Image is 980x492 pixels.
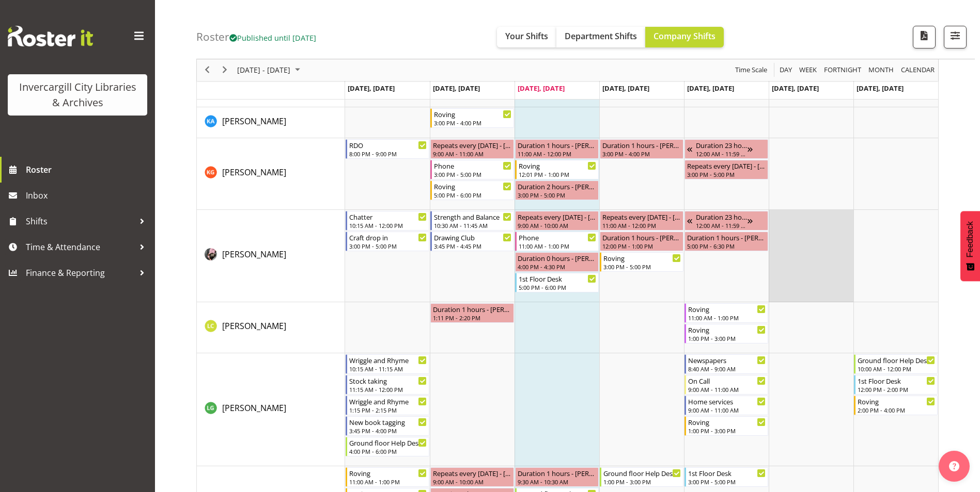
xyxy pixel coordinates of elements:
[823,64,862,77] span: Fortnight
[779,64,793,77] span: Day
[222,320,286,332] span: [PERSON_NAME]
[26,214,134,229] span: Shifts
[198,59,216,81] div: previous period
[26,162,150,177] span: Roster
[556,27,645,47] button: Department Shifts
[798,64,819,77] button: Timeline Week
[26,265,134,281] span: Finance & Reporting
[197,353,345,466] td: Lisa Griffiths resource
[222,402,286,414] a: [PERSON_NAME]
[518,84,565,93] span: [DATE], [DATE]
[778,64,794,77] button: Timeline Day
[197,210,345,302] td: Keyu Chen resource
[229,32,316,43] span: Published until [DATE]
[348,84,395,93] span: [DATE], [DATE]
[18,79,137,110] div: Invercargill City Libraries & Archives
[913,26,936,48] button: Download a PDF of the roster according to the set date range.
[26,188,150,203] span: Inbox
[196,31,316,43] h4: Roster
[222,248,286,260] a: [PERSON_NAME]
[944,26,967,48] button: Filter Shifts
[867,64,895,77] span: Month
[867,64,896,77] button: Timeline Month
[218,64,232,77] button: Next
[960,211,980,281] button: Feedback - Show survey
[222,116,286,127] span: [PERSON_NAME]
[200,64,214,77] button: Previous
[236,64,291,77] span: [DATE] - [DATE]
[26,239,134,255] span: Time & Attendance
[222,320,286,332] a: [PERSON_NAME]
[966,221,975,257] span: Feedback
[687,84,734,93] span: [DATE], [DATE]
[654,30,715,42] span: Company Shifts
[222,166,286,178] a: [PERSON_NAME]
[949,461,959,471] img: help-xxl-2.png
[222,402,286,414] span: [PERSON_NAME]
[197,107,345,138] td: Kathy Aloniu resource
[822,64,863,77] button: Fortnight
[505,30,548,42] span: Your Shifts
[234,59,306,81] div: October 06 - 12, 2025
[497,27,556,47] button: Your Shifts
[197,138,345,210] td: Katie Greene resource
[645,27,724,47] button: Company Shifts
[222,115,286,127] a: [PERSON_NAME]
[197,302,345,353] td: Linda Cooper resource
[433,84,480,93] span: [DATE], [DATE]
[857,84,904,93] span: [DATE], [DATE]
[798,64,818,77] span: Week
[8,26,93,46] img: Rosterit website logo
[899,64,937,77] button: Month
[236,64,305,77] button: October 2025
[222,167,286,178] span: [PERSON_NAME]
[900,64,936,77] span: calendar
[216,59,234,81] div: next period
[565,30,637,42] span: Department Shifts
[734,64,768,77] span: Time Scale
[734,64,769,77] button: Time Scale
[772,84,819,93] span: [DATE], [DATE]
[602,84,649,93] span: [DATE], [DATE]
